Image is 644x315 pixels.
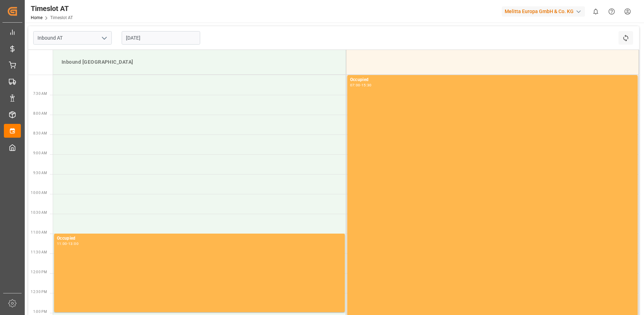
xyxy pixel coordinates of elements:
div: - [67,242,68,245]
div: Inbound [GEOGRAPHIC_DATA] [59,56,340,69]
span: 11:30 AM [31,250,47,254]
div: Melitta Europa GmbH & Co. KG [502,6,585,17]
button: show 0 new notifications [588,4,604,19]
span: 1:00 PM [33,310,47,314]
span: 12:00 PM [31,270,47,274]
div: Occupied [350,76,635,84]
div: 15:30 [361,84,372,87]
span: 10:30 AM [31,211,47,214]
div: 13:00 [68,242,79,245]
span: 8:30 AM [33,131,47,135]
div: 07:00 [350,84,360,87]
div: Timeslot AT [31,3,73,14]
span: 7:30 AM [33,92,47,96]
span: 10:00 AM [31,191,47,195]
div: 11:00 [57,242,67,245]
span: 9:00 AM [33,151,47,155]
div: Occupied [57,235,342,242]
span: 11:00 AM [31,230,47,234]
span: 12:30 PM [31,290,47,294]
button: open menu [99,33,109,44]
input: DD-MM-YYYY [122,31,200,45]
span: 9:30 AM [33,171,47,175]
a: Home [31,15,42,20]
div: - [360,84,361,87]
span: 8:00 AM [33,111,47,115]
button: Help Center [604,4,620,19]
input: Type to search/select [33,31,112,45]
button: Melitta Europa GmbH & Co. KG [502,5,588,18]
